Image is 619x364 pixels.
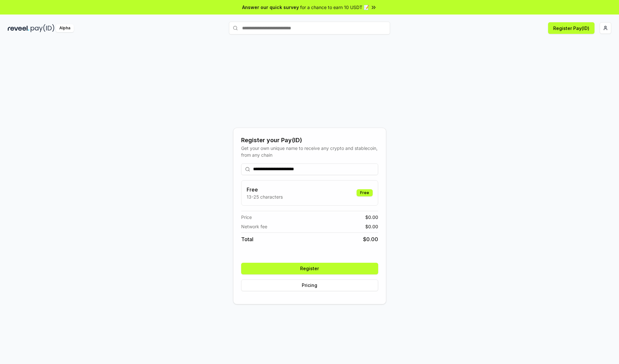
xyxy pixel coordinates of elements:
[241,136,378,145] div: Register your Pay(ID)
[241,145,378,158] div: Get your own unique name to receive any crypto and stablecoin, from any chain
[300,4,369,11] span: for a chance to earn 10 USDT 📝
[241,280,378,291] button: Pricing
[365,214,378,221] span: $ 0.00
[241,263,378,274] button: Register
[241,235,253,243] span: Total
[8,24,29,32] img: reveel_dark
[31,24,54,32] img: pay_id
[241,214,252,221] span: Price
[357,189,373,196] div: Free
[247,186,283,193] h3: Free
[247,193,283,200] p: 13-25 characters
[363,235,378,243] span: $ 0.00
[241,223,267,230] span: Network fee
[242,4,299,11] span: Answer our quick survey
[365,223,378,230] span: $ 0.00
[56,24,74,32] div: Alpha
[548,22,594,34] button: Register Pay(ID)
